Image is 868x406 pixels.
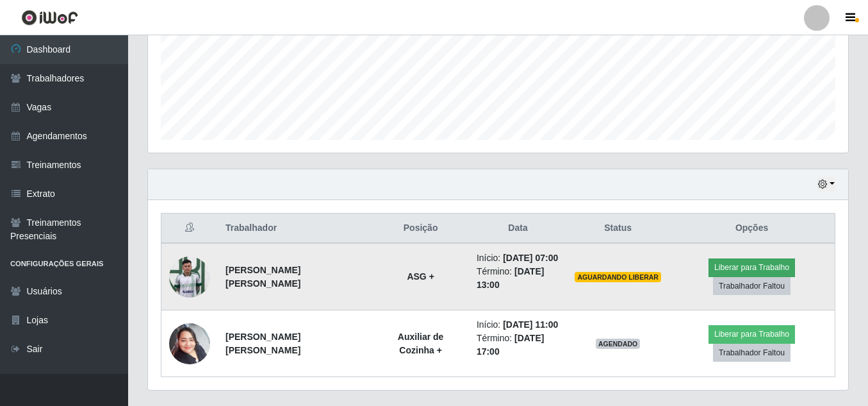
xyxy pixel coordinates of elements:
[477,332,559,359] li: Término:
[372,214,469,244] th: Posição
[567,214,669,244] th: Status
[218,214,372,244] th: Trabalhador
[669,214,835,244] th: Opções
[225,332,300,355] strong: [PERSON_NAME] [PERSON_NAME]
[169,316,210,371] img: 1736825019382.jpeg
[477,265,559,292] li: Término:
[225,265,300,289] strong: [PERSON_NAME] [PERSON_NAME]
[708,325,795,343] button: Liberar para Trabalho
[713,344,790,362] button: Trabalhador Faltou
[21,10,78,26] img: CoreUI Logo
[407,271,434,282] strong: ASG +
[503,253,558,263] time: [DATE] 07:00
[713,277,790,295] button: Trabalhador Faltou
[469,214,567,244] th: Data
[477,251,559,265] li: Início:
[503,319,558,330] time: [DATE] 11:00
[575,272,661,282] span: AGUARDANDO LIBERAR
[169,250,210,304] img: 1698057093105.jpeg
[596,339,641,349] span: AGENDADO
[477,318,559,332] li: Início:
[398,332,444,355] strong: Auxiliar de Cozinha +
[708,258,795,276] button: Liberar para Trabalho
